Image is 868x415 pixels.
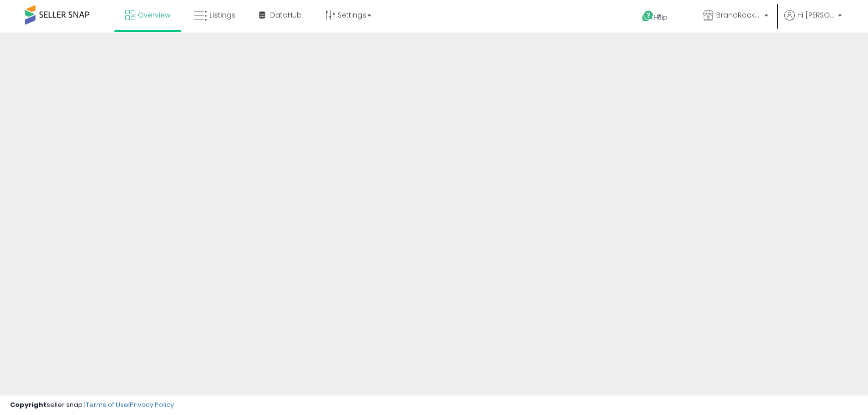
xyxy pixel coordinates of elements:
[634,3,687,33] a: Help
[784,10,842,33] a: Hi [PERSON_NAME]
[209,10,236,20] span: Listings
[138,10,170,20] span: Overview
[797,10,835,20] span: Hi [PERSON_NAME]
[641,10,654,23] i: Get Help
[10,400,47,409] strong: Copyright
[716,10,761,20] span: BrandRocket MX
[10,400,174,410] div: seller snap | |
[270,10,302,20] span: DataHub
[654,13,668,22] span: Help
[86,400,128,409] a: Terms of Use
[130,400,174,409] a: Privacy Policy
